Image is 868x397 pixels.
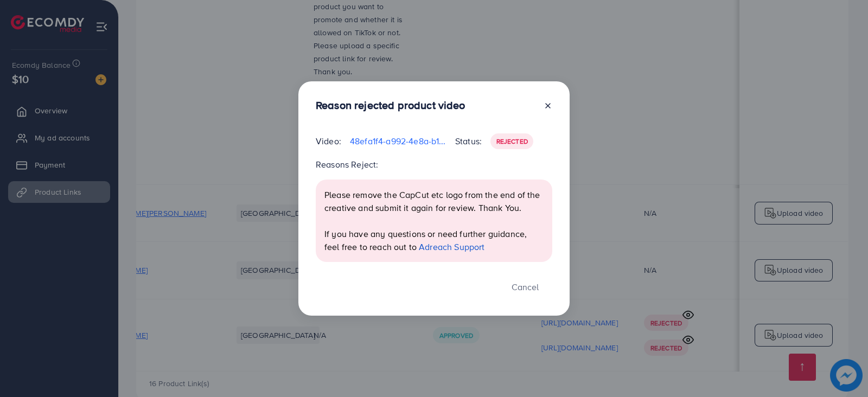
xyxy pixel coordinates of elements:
span: Please remove the CapCut etc logo from the end of the creative and submit it again for review. Th... [324,189,540,214]
span: Rejected [496,137,528,146]
a: Adreach Support [419,241,484,253]
p: 48efa1f4-a992-4e8a-b11c-dcb785da4df6-1759475087548.mov [350,135,446,148]
h3: Reason rejected product video [316,99,465,112]
span: If you have any questions or need further guidance, feel free to reach out to [324,228,527,253]
p: Status: [455,135,482,148]
p: Video: [316,135,341,148]
p: Reasons Reject: [316,158,552,171]
button: Cancel [498,275,552,298]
